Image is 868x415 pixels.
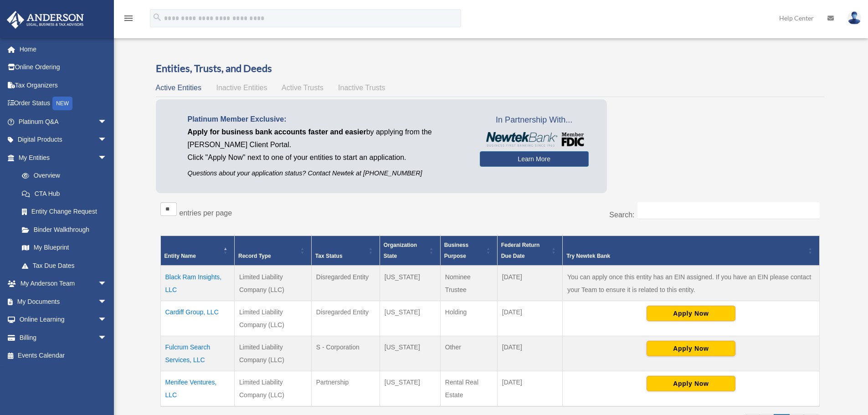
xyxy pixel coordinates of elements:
button: Apply Now [647,376,735,391]
span: In Partnership With... [480,113,589,128]
a: Entity Change Request [13,203,116,221]
img: User Pic [847,11,861,25]
td: [US_STATE] [380,266,440,301]
a: Platinum Q&Aarrow_drop_down [6,113,121,131]
td: [US_STATE] [380,301,440,336]
a: Online Ordering [6,58,121,77]
td: Cardiff Group, LLC [160,301,235,336]
td: Disregarded Entity [311,301,380,336]
td: Fulcrum Search Services, LLC [160,336,235,371]
td: Holding [440,301,497,336]
span: arrow_drop_down [98,311,116,329]
th: Organization State: Activate to sort [380,236,440,266]
div: Try Newtek Bank [566,251,805,261]
span: arrow_drop_down [98,131,116,149]
span: Inactive Entities [216,84,267,92]
td: Rental Real Estate [440,371,497,407]
a: Digital Productsarrow_drop_down [6,131,121,149]
td: [US_STATE] [380,336,440,371]
td: S - Corporation [311,336,380,371]
th: Business Purpose: Activate to sort [440,236,497,266]
td: [DATE] [497,371,562,407]
a: My Entitiesarrow_drop_down [6,149,116,167]
span: arrow_drop_down [98,292,116,311]
label: entries per page [180,209,232,217]
label: Search: [609,211,634,219]
span: Active Trusts [282,84,324,92]
td: [DATE] [497,336,562,371]
span: Inactive Trusts [338,84,385,92]
a: Overview [13,167,112,185]
img: NewtekBankLogoSM.png [484,132,584,147]
a: Tax Organizers [6,76,121,94]
i: search [152,12,162,22]
td: Limited Liability Company (LLC) [235,301,312,336]
th: Tax Status: Activate to sort [311,236,380,266]
a: Learn More [480,151,589,167]
span: arrow_drop_down [98,328,116,347]
a: Events Calendar [6,347,121,365]
a: Billingarrow_drop_down [6,328,121,347]
span: arrow_drop_down [98,275,116,293]
a: My Blueprint [13,239,116,257]
td: Nominee Trustee [440,266,497,301]
span: Business Purpose [444,242,468,259]
a: CTA Hub [13,184,116,203]
td: Other [440,336,497,371]
td: Limited Liability Company (LLC) [235,371,312,407]
td: Menifee Ventures, LLC [160,371,235,407]
a: My Documentsarrow_drop_down [6,292,121,311]
span: arrow_drop_down [98,149,116,167]
a: My Anderson Teamarrow_drop_down [6,275,121,293]
td: Limited Liability Company (LLC) [235,266,312,301]
span: Federal Return Due Date [501,242,540,259]
i: menu [123,13,134,24]
td: Limited Liability Company (LLC) [235,336,312,371]
th: Entity Name: Activate to invert sorting [160,236,235,266]
a: Tax Due Dates [13,256,116,275]
p: Questions about your application status? Contact Newtek at [PHONE_NUMBER] [188,168,466,179]
img: Anderson Advisors Platinum Portal [4,11,87,29]
p: Platinum Member Exclusive: [188,113,466,126]
span: Record Type [238,253,271,259]
a: menu [123,16,134,24]
td: [US_STATE] [380,371,440,407]
td: You can apply once this entity has an EIN assigned. If you have an EIN please contact your Team t... [563,266,819,301]
button: Apply Now [647,306,735,321]
a: Online Learningarrow_drop_down [6,311,121,329]
span: Tax Status [315,253,343,259]
td: [DATE] [497,301,562,336]
span: arrow_drop_down [98,113,116,131]
div: NEW [52,97,72,110]
th: Federal Return Due Date: Activate to sort [497,236,562,266]
td: [DATE] [497,266,562,301]
a: Order StatusNEW [6,94,121,113]
a: Home [6,40,121,58]
button: Apply Now [647,341,735,356]
th: Try Newtek Bank : Activate to sort [563,236,819,266]
p: Click "Apply Now" next to one of your entities to start an application. [188,151,466,164]
span: Entity Name [164,253,196,259]
span: Active Entities [156,84,201,92]
span: Organization State [384,242,417,259]
span: Apply for business bank accounts faster and easier [188,128,366,136]
h3: Entities, Trusts, and Deeds [156,61,824,76]
a: Binder Walkthrough [13,220,116,239]
td: Disregarded Entity [311,266,380,301]
td: Partnership [311,371,380,407]
th: Record Type: Activate to sort [235,236,312,266]
p: by applying from the [PERSON_NAME] Client Portal. [188,126,466,151]
td: Black Ram Insights, LLC [160,266,235,301]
